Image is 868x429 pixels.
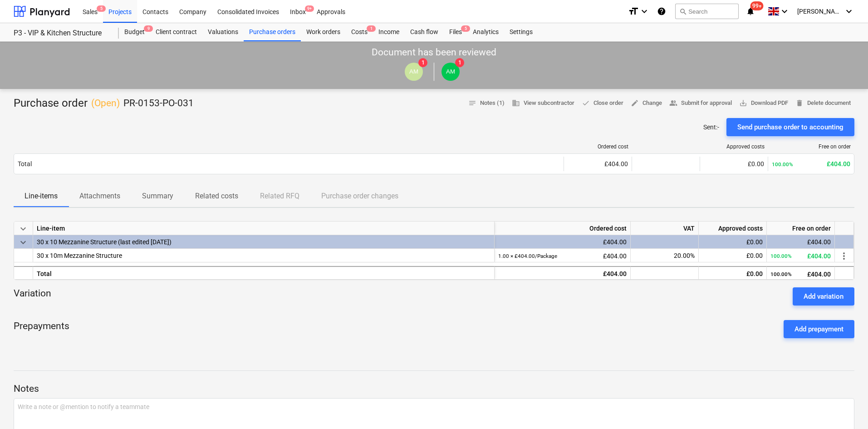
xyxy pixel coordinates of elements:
[119,23,150,41] div: Budget
[823,385,868,429] iframe: Chat Widget
[631,222,699,235] div: VAT
[367,25,376,32] span: 1
[784,320,854,338] button: Add prepayment
[631,99,639,107] span: edit
[14,287,51,306] p: Variation
[97,5,106,12] span: 5
[418,58,427,67] span: 1
[804,291,843,302] div: Add variation
[301,23,346,41] div: Work orders
[704,143,765,150] div: Approved costs
[770,235,831,249] div: £404.00
[797,8,843,15] span: [PERSON_NAME]
[578,96,627,110] button: Close order
[767,222,835,235] div: Free on order
[446,68,455,75] span: AM
[770,267,831,281] div: £404.00
[119,23,150,41] a: Budget9
[794,323,843,335] div: Add prepayment
[772,161,793,168] small: 100.00%
[639,6,650,17] i: keyboard_arrow_down
[18,223,29,234] span: keyboard_arrow_down
[495,222,631,235] div: Ordered cost
[843,6,854,17] i: keyboard_arrow_down
[675,4,739,19] button: Search
[726,118,854,136] button: Send purchase order to accounting
[679,8,687,15] span: search
[37,235,490,248] div: 30 x 10 Mezzanine Structure (last edited 02 Jul 2025)
[202,23,244,41] a: Valuations
[504,23,538,41] a: Settings
[582,99,590,107] span: done
[739,98,788,108] span: Download PDF
[455,58,464,67] span: 1
[33,222,495,235] div: Line-item
[18,160,32,168] div: Total
[669,99,677,107] span: people_alt
[750,1,764,10] span: 99+
[405,63,423,81] div: Aidan Munro
[746,6,755,17] i: notifications
[346,23,373,41] div: Costs
[631,249,699,262] div: 20.00%
[631,98,662,108] span: Change
[512,98,574,108] span: View subcontractor
[739,99,747,107] span: save_alt
[123,97,194,110] p: PR-0153-PO-031
[772,160,850,168] div: £404.00
[498,249,627,263] div: £404.00
[14,96,194,111] div: Purchase order
[737,121,843,133] div: Send purchase order to accounting
[195,191,238,202] p: Related costs
[79,191,120,202] p: Attachments
[568,143,628,150] div: Ordered cost
[702,249,763,262] div: £0.00
[142,191,173,202] p: Summary
[18,237,29,248] span: keyboard_arrow_down
[792,96,854,110] button: Delete document
[373,23,405,41] a: Income
[793,287,854,306] button: Add variation
[444,23,467,41] a: Files5
[795,98,851,108] span: Delete document
[508,96,578,110] button: View subcontractor
[498,267,627,281] div: £404.00
[372,46,496,59] p: Document has been reviewed
[702,267,763,281] div: £0.00
[150,23,202,41] a: Client contract
[33,266,495,280] div: Total
[91,97,120,110] p: ( Open )
[468,98,505,108] span: Notes (1)
[704,160,764,168] div: £0.00
[666,96,736,110] button: Submit for approval
[770,253,792,259] small: 100.00%
[627,96,666,110] button: Change
[703,123,719,132] p: Sent : -
[582,98,623,108] span: Close order
[468,99,476,107] span: notes
[25,191,58,202] p: Line-items
[467,23,504,41] a: Analytics
[405,23,444,41] a: Cash flow
[568,160,628,168] div: £404.00
[441,63,460,81] div: Aidan Munro
[669,98,732,108] span: Submit for approval
[14,29,108,38] div: P3 - VIP & Kitchen Structure
[461,25,470,32] span: 5
[244,23,301,41] div: Purchase orders
[839,251,849,261] span: more_vert
[770,271,792,277] small: 100.00%
[736,96,792,110] button: Download PDF
[37,252,122,259] span: 30 x 10m Mezzanine Structure
[409,68,418,75] span: AM
[465,96,508,110] button: Notes (1)
[305,5,314,12] span: 9+
[772,143,851,150] div: Free on order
